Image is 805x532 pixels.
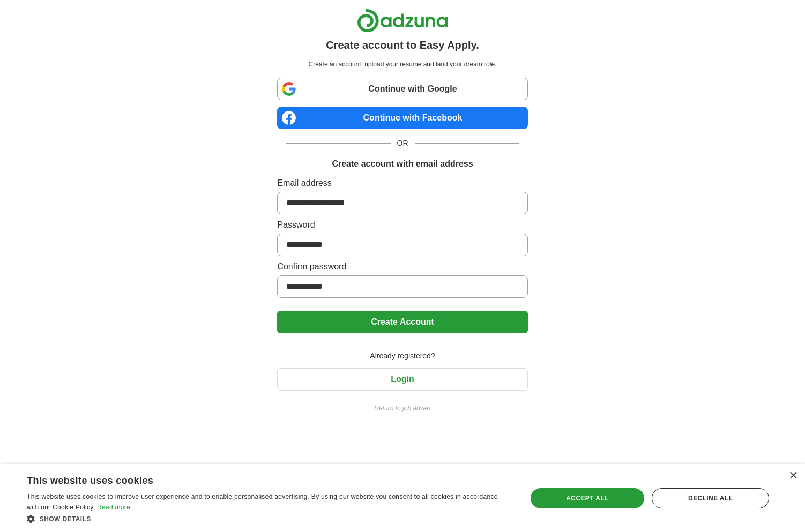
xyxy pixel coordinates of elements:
label: Password [277,219,527,231]
span: OR [391,138,415,149]
label: Confirm password [277,260,527,273]
h1: Create account to Easy Apply. [326,37,479,53]
img: Adzuna logo [357,9,448,33]
button: Create Account [277,311,527,333]
button: Login [277,368,527,391]
a: Login [277,374,527,384]
a: Continue with Facebook [277,107,527,129]
span: Already registered? [363,350,441,362]
div: Close [789,472,797,480]
h1: Create account with email address [332,158,473,170]
span: This website uses cookies to improve user experience and to enable personalised advertising. By u... [27,493,498,511]
div: Accept all [531,488,645,508]
p: Create an account, upload your resume and land your dream role. [279,59,525,69]
a: Continue with Google [277,78,527,100]
span: Show details [40,515,91,523]
div: Decline all [652,488,769,508]
a: Read more, opens a new window [97,504,130,511]
div: Show details [27,513,512,524]
div: This website uses cookies [27,471,485,487]
a: Return to job advert [277,403,527,413]
label: Email address [277,177,527,190]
